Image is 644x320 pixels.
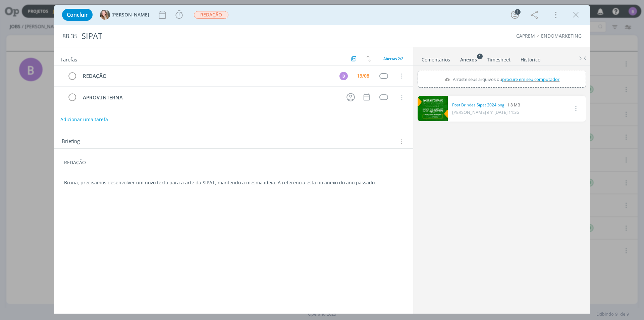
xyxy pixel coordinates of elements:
[452,109,519,115] span: [PERSON_NAME] em [DATE] 11:36
[80,93,340,102] div: APROV.INTERNA
[100,10,110,20] img: G
[421,53,450,63] a: Comentários
[62,9,93,21] button: Concluir
[100,10,149,20] button: G[PERSON_NAME]
[460,56,477,63] div: Anexos
[62,33,77,40] span: 88.35
[357,74,369,78] div: 13/08
[477,53,483,59] sup: 1
[502,76,559,82] span: procure em seu computador
[80,72,333,80] div: REDAÇÃO
[62,137,80,146] span: Briefing
[111,12,149,17] span: [PERSON_NAME]
[194,11,228,19] span: REDAÇÃO
[515,9,521,15] div: 1
[79,28,363,44] div: SIPAT
[194,11,229,19] button: REDAÇÃO
[60,55,77,63] span: Tarefas
[60,113,108,126] button: Adicionar uma tarefa
[487,53,511,63] a: Timesheet
[452,102,520,108] div: 1.8 MB
[383,56,403,61] span: Abertas 2/2
[367,56,371,62] img: arrow-down-up.svg
[541,33,582,39] a: ENDOMARKETING
[64,159,403,166] p: REDAÇÃO
[64,179,403,186] p: Bruna, precisamos desenvolver um novo texto para a arte da SIPAT, mantendo a mesma ideia. A refer...
[67,12,88,17] span: Concluir
[520,53,541,63] a: Histórico
[338,71,348,81] button: B
[516,33,535,39] a: CAPREM
[452,102,504,108] a: Post Brindes Sipat 2024.png
[339,72,348,80] div: B
[54,5,590,314] div: dialog
[442,75,561,84] label: Arraste seus arquivos ou
[509,9,520,20] button: 1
